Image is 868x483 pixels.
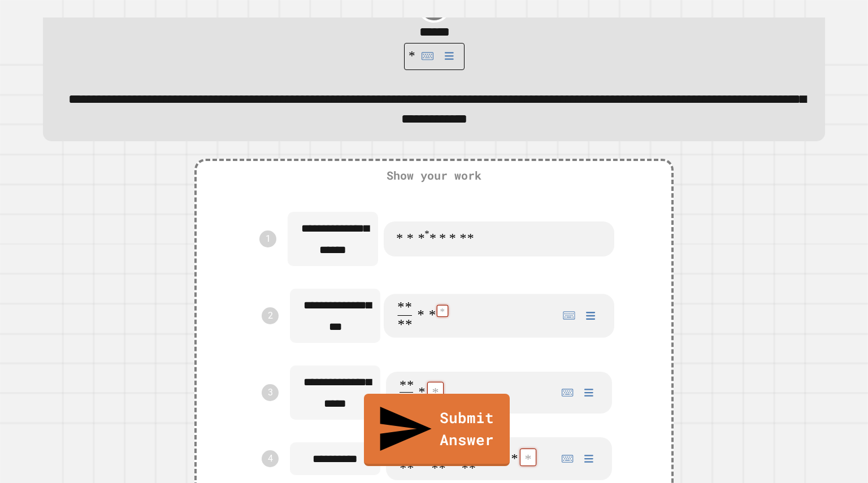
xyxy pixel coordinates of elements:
[375,155,493,195] div: Show your work
[364,394,510,466] a: Submit Answer
[262,450,279,467] a: 4
[262,384,279,401] a: 3
[262,307,279,324] a: 2
[259,230,276,247] a: 1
